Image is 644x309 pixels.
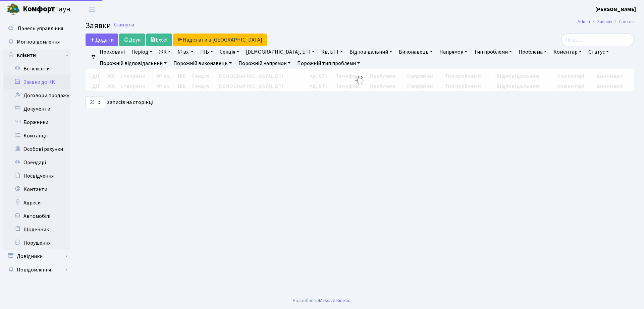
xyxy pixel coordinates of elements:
div: Розроблено . [293,297,351,304]
a: Порожній виконавець [171,58,234,69]
a: ПІБ [198,46,216,58]
a: Друк [119,34,145,46]
a: Панель управління [3,22,70,35]
a: Порушення [3,236,70,250]
a: Надіслати в [GEOGRAPHIC_DATA] [173,34,267,46]
select: записів на сторінці [86,96,105,109]
a: Напрямок [437,46,470,58]
a: Додати [86,34,118,46]
a: Орендарі [3,156,70,169]
a: Посвідчення [3,169,70,183]
span: Таун [23,4,70,15]
a: № вх. [175,46,196,58]
a: Період [129,46,155,58]
a: Секція [217,46,242,58]
a: Повідомлення [3,263,70,276]
img: Обробка... [355,75,365,86]
a: Боржники [3,116,70,129]
a: ЖК [156,46,173,58]
input: Пошук... [561,34,634,46]
a: Заявки до КК [3,75,70,89]
a: Порожній напрямок [236,58,293,69]
a: Документи [3,102,70,116]
a: Тип проблеми [471,46,515,58]
img: logo.png [7,3,20,16]
a: Автомобілі [3,209,70,223]
a: Статус [586,46,611,58]
a: Порожній відповідальний [97,58,169,69]
a: Мої повідомлення [3,35,70,49]
a: Виконавець [396,46,435,58]
b: [PERSON_NAME] [595,6,636,13]
a: Особові рахунки [3,142,70,156]
a: Admin [578,18,590,25]
nav: breadcrumb [568,15,644,29]
b: Комфорт [23,4,55,14]
a: Довідники [3,250,70,263]
a: Контакти [3,183,70,196]
span: Панель управління [18,25,63,32]
a: Адреси [3,196,70,209]
a: Заявки [597,18,612,25]
span: Заявки [86,20,111,32]
a: Приховані [97,46,127,58]
a: Договори продажу [3,89,70,102]
label: записів на сторінці [86,96,153,109]
a: Клієнти [3,49,70,62]
a: Порожній тип проблеми [294,58,363,69]
a: Всі клієнти [3,62,70,75]
a: Проблема [516,46,549,58]
a: Massive Kinetic [319,297,350,304]
a: Excel [146,34,172,46]
a: Коментар [551,46,584,58]
a: Щоденник [3,223,70,236]
span: Додати [90,36,114,44]
a: Кв, БТІ [319,46,345,58]
span: Мої повідомлення [17,38,60,46]
a: Відповідальний [347,46,395,58]
a: [PERSON_NAME] [595,5,636,13]
a: Скинути [114,22,134,28]
a: Квитанції [3,129,70,142]
li: Список [612,18,634,25]
button: Переключити навігацію [84,4,101,15]
a: [DEMOGRAPHIC_DATA], БТІ [243,46,317,58]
